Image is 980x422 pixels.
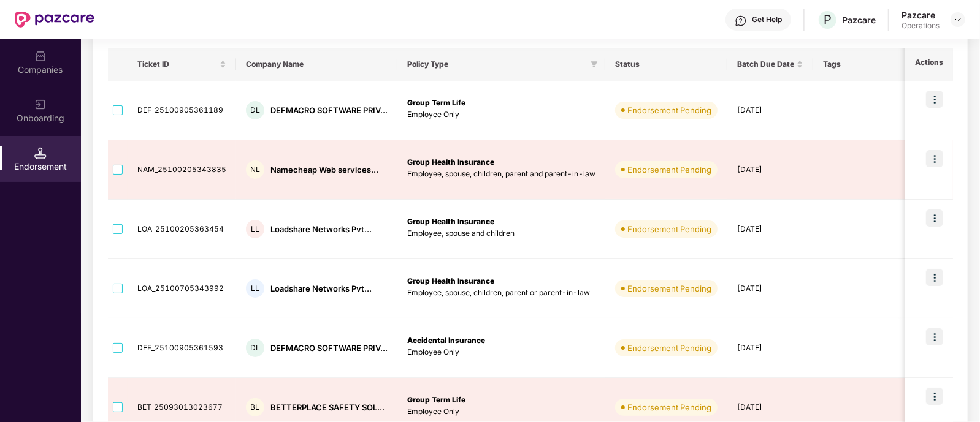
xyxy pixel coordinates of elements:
[407,109,595,121] p: Employee Only
[605,48,727,81] th: Status
[407,395,465,404] b: Group Term Life
[407,287,595,299] p: Employee, spouse, children, parent or parent-in-law
[137,59,217,69] span: Ticket ID
[905,48,953,81] th: Actions
[407,406,595,418] p: Employee Only
[270,105,388,116] div: DEFMACRO SOFTWARE PRIV...
[246,220,264,238] div: LL
[34,147,47,159] img: svg+xml;base64,PHN2ZyB3aWR0aD0iMTQuNSIgaGVpZ2h0PSIxNC41IiB2aWV3Qm94PSIwIDAgMTYgMTYiIGZpbGw9Im5vbm...
[128,318,236,378] td: DEF_25100905361593
[128,140,236,200] td: NAM_25100205343835
[128,259,236,318] td: LOA_25100705343992
[926,209,943,227] img: icon
[407,59,586,69] span: Policy Type
[270,283,372,295] div: Loadshare Networks Pvt...
[407,98,465,107] b: Group Term Life
[902,9,940,21] div: Pazcare
[902,21,940,31] div: Operations
[128,48,236,81] th: Ticket ID
[926,388,943,405] img: icon
[246,101,264,119] div: DL
[735,15,747,27] img: svg+xml;base64,PHN2ZyBpZD0iSGVscC0zMngzMiIgeG1sbnM9Imh0dHA6Ly93d3cudzMub3JnLzIwMDAvc3ZnIiB3aWR0aD...
[34,99,47,111] img: svg+xml;base64,PHN2ZyB3aWR0aD0iMjAiIGhlaWdodD0iMjAiIHZpZXdCb3g9IjAgMCAyMCAyMCIgZmlsbD0ibm9uZSIgeG...
[270,342,388,354] div: DEFMACRO SOFTWARE PRIV...
[926,328,943,345] img: icon
[727,259,813,318] td: [DATE]
[270,164,378,176] div: Namecheap Web services...
[627,104,711,116] div: Endorsement Pending
[128,81,236,140] td: DEF_25100905361189
[270,224,372,235] div: Loadshare Networks Pvt...
[627,164,711,176] div: Endorsement Pending
[926,91,943,108] img: icon
[246,160,264,179] div: NL
[627,342,711,354] div: Endorsement Pending
[15,12,94,28] img: New Pazcare Logo
[727,140,813,200] td: [DATE]
[953,15,963,24] img: svg+xml;base64,PHN2ZyBpZD0iRHJvcGRvd24tMzJ4MzIiIHhtbG5zPSJodHRwOi8vd3d3LnczLm9yZy8yMDAwL3N2ZyIgd2...
[407,228,595,239] p: Employee, spouse and children
[752,15,782,24] div: Get Help
[627,282,711,295] div: Endorsement Pending
[246,398,264,416] div: BL
[727,318,813,378] td: [DATE]
[627,223,711,235] div: Endorsement Pending
[727,81,813,140] td: [DATE]
[246,339,264,357] div: DL
[34,50,47,62] img: svg+xml;base64,PHN2ZyBpZD0iQ29tcGFuaWVzIiB4bWxucz0iaHR0cDovL3d3dy53My5vcmcvMjAwMC9zdmciIHdpZHRoPS...
[236,48,397,81] th: Company Name
[926,150,943,167] img: icon
[407,347,595,358] p: Employee Only
[407,217,494,226] b: Group Health Insurance
[842,14,876,26] div: Pazcare
[246,279,264,298] div: LL
[588,57,600,72] span: filter
[270,402,385,413] div: BETTERPLACE SAFETY SOL...
[407,276,494,285] b: Group Health Insurance
[407,168,595,180] p: Employee, spouse, children, parent and parent-in-law
[727,200,813,259] td: [DATE]
[737,59,794,69] span: Batch Due Date
[926,269,943,286] img: icon
[727,48,813,81] th: Batch Due Date
[824,12,832,27] span: P
[627,401,711,413] div: Endorsement Pending
[591,61,598,68] span: filter
[407,157,494,167] b: Group Health Insurance
[128,200,236,259] td: LOA_25100205363454
[823,59,967,69] span: Tags
[407,336,485,345] b: Accidental Insurance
